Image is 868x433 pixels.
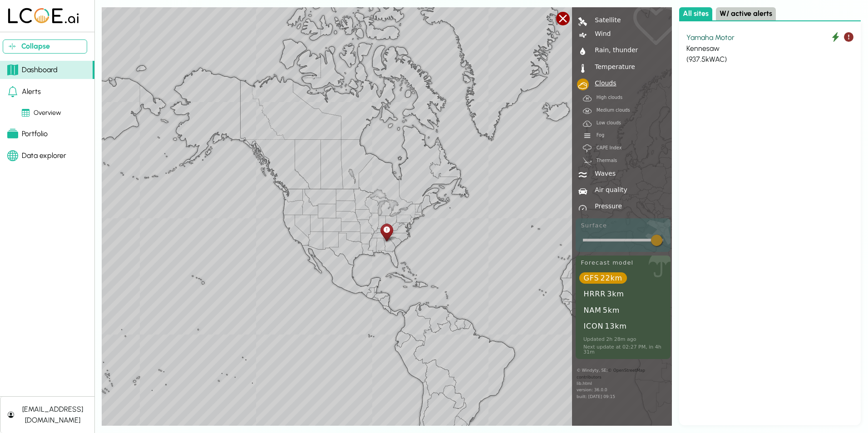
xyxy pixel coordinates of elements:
div:  [582,92,593,104]
div:  [577,46,589,58]
div: Air quality [591,187,627,193]
div: Pressure [591,203,622,209]
div: 7 [577,79,589,90]
div: CAPE Index [591,146,622,150]
button: W/ active alerts [716,7,776,20]
div: Overview [22,108,61,118]
div:  [582,155,593,167]
a: © OpenStreetMap contributors [577,368,645,379]
div: Alerts [7,86,41,97]
div: © Windyty, SE; [572,363,674,404]
small: 13km [605,322,626,330]
div: ICON [579,320,631,332]
div: NAM [579,304,624,315]
div: Yamaha Motor [686,32,853,43]
div: | [577,30,589,41]
div: Updated 2h 28m ago [578,337,668,342]
div: Dashboard [7,64,58,75]
div: GFS [579,272,627,284]
div: Medium clouds [591,108,630,113]
div:  [577,169,589,181]
button: Yamaha Motor Kennesaw (937.5kWAC) [683,29,857,69]
div: Satellite [591,17,621,23]
div: Portfolio [7,128,48,139]
span: lib.html version: 36.0.0 built: [DATE] 09:15 [577,381,615,399]
div: Rain, thunder [591,47,638,53]
div: Clouds [591,80,616,86]
small: 5km [603,306,620,315]
small: 3km [607,290,624,298]
div:  [577,62,589,74]
div:  [582,105,593,117]
div:  [577,202,589,213]
button: Collapse [3,39,87,54]
small: 22km [600,274,622,282]
div: Kennesaw [379,222,395,242]
div: Next update at 02:27 PM, in 4h 31m [578,344,668,354]
div: Temperature [591,64,635,70]
div: Wind [591,30,611,37]
div:  [577,15,589,27]
div:  [582,118,593,129]
div: Kennesaw [686,43,853,54]
div: Fog [591,133,605,138]
div: Data explorer [7,150,66,161]
div: Low clouds [591,121,621,125]
div: [EMAIL_ADDRESS][DOMAIN_NAME] [18,404,87,426]
div: Waves [591,170,616,177]
div: HRRR [579,288,628,300]
div: Thermals [591,158,617,163]
div: Select site list category [679,7,861,21]
div: ~ [582,143,593,154]
div: d [582,130,593,142]
div: Forecast model [581,260,668,266]
div: High clouds [591,95,623,100]
button: All sites [679,7,712,20]
div:  [577,185,589,197]
div: ( 937.5 kWAC) [686,54,853,65]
